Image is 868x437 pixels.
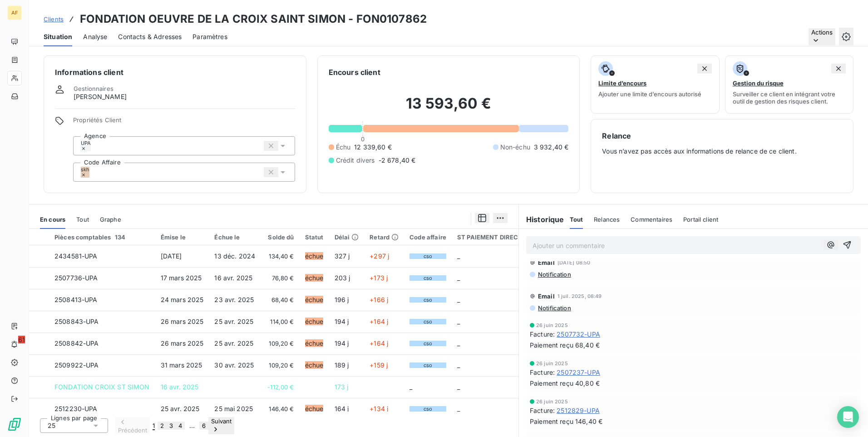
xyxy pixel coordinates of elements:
span: 2508842-UPA [54,339,99,347]
span: Relances [594,216,620,223]
div: Pièces comptables [54,233,150,241]
span: 3 932,40 € [534,143,569,152]
div: Solde dû [266,233,294,241]
span: cso [424,363,432,368]
div: Délai [335,233,359,241]
span: 25 avr. 2025 [214,339,253,347]
span: [PERSON_NAME] [74,92,127,101]
span: UPA [81,140,91,146]
div: AF [7,5,22,20]
span: _ [457,361,460,369]
span: En cours [40,216,65,223]
span: 26 mars 2025 [161,339,204,347]
span: Non-échu [500,143,530,152]
span: 0 [361,135,365,143]
span: Limite d’encours [598,79,646,87]
span: Gestion du risque [733,79,784,87]
span: 68,40 € [575,341,600,350]
span: 61 [18,336,25,343]
span: Paiement reçu [530,341,573,350]
div: Retard [370,233,399,241]
span: +297 j [370,252,389,260]
span: 25 avr. 2025 [161,405,200,412]
div: Vous n’avez pas accès aux informations de relance de ce client. [602,130,842,182]
span: Facture : [530,330,555,339]
span: 25 avr. 2025 [214,318,253,325]
span: _ [457,274,460,282]
span: 17 mars 2025 [161,274,202,282]
span: échue [305,296,324,303]
span: 1 juil. 2025, 08:49 [557,293,602,299]
span: 12 339,60 € [354,143,392,152]
span: 2508413-UPA [54,296,98,303]
span: [DATE] 08:50 [557,260,591,265]
span: 40,80 € [575,379,600,388]
span: … [185,418,199,433]
span: +173 j [370,274,388,282]
span: échue [305,405,324,412]
span: skh [81,167,89,172]
h6: Relance [602,130,842,141]
span: Facture : [530,368,555,377]
span: Notification [537,271,571,278]
span: 189 j [335,361,349,369]
span: 196 j [335,296,349,303]
span: +159 j [370,361,388,369]
span: 16 avr. 2025 [161,383,199,391]
span: Facture : [530,406,555,415]
span: +164 j [370,339,388,347]
div: Statut [305,233,324,241]
span: -2 678,40 € [379,156,416,165]
span: cso [424,297,432,303]
span: 76,80 € [266,273,294,283]
span: _ [457,339,460,347]
button: Suivant [208,417,234,434]
span: 68,40 € [266,295,294,304]
span: +164 j [370,318,388,325]
span: 109,20 € [266,361,294,370]
img: Logo LeanPay [7,417,22,432]
span: 2512230-UPA [54,405,98,412]
span: échue [305,339,324,347]
span: Email [538,259,555,266]
span: Paramètres [192,32,227,41]
span: Gestionnaires [74,85,113,92]
button: 1 [150,422,158,430]
span: Graphe [100,216,121,223]
span: 26 juin 2025 [536,361,568,366]
button: Limite d’encoursAjouter une limite d’encours autorisé [591,55,719,114]
span: cso [424,319,432,324]
span: Propriétés Client [73,116,295,129]
span: 30 avr. 2025 [214,361,254,369]
div: ST PAIEMENT DIRECT [457,233,523,241]
span: [DATE] [161,252,182,260]
span: _ [409,383,412,391]
span: 23 avr. 2025 [214,296,254,303]
span: 26 juin 2025 [536,399,568,404]
button: Précédent [115,417,150,434]
span: 25 mai 2025 [214,405,253,412]
span: 134 [115,233,125,241]
span: Analyse [83,32,107,41]
h2: 13 593,60 € [329,94,569,122]
a: Clients [44,15,64,24]
span: Surveiller ce client en intégrant votre outil de gestion des risques client. [733,90,846,105]
span: -112,00 € [266,382,294,392]
span: _ [457,318,460,325]
span: 2507237-UPA [557,368,600,377]
span: Ajouter une limite d’encours autorisé [598,90,701,98]
button: 4 [176,422,185,430]
span: Contacts & Adresses [118,32,182,41]
span: 164 j [335,405,349,412]
input: Ajouter une valeur [89,168,97,176]
button: Gestion du risqueSurveiller ce client en intégrant votre outil de gestion des risques client. [725,55,853,114]
span: 203 j [335,274,350,282]
span: 2509922-UPA [54,361,99,369]
span: échue [305,318,324,325]
button: 6 [199,422,208,430]
div: Échue le [214,233,255,241]
span: Échu [336,143,351,152]
span: 146,40 € [266,404,294,413]
span: Tout [76,216,89,223]
div: Émise le [161,233,204,241]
